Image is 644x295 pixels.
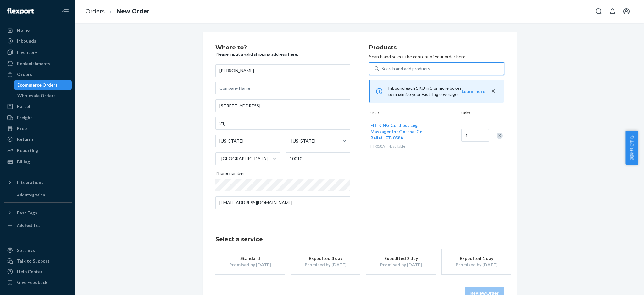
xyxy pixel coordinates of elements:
div: Remove Item [497,133,503,139]
input: Email (Only Required for International) [215,196,350,209]
button: Expedited 1 dayPromised by [DATE] [442,249,511,274]
a: Orders [4,69,72,79]
span: 4 available [389,144,405,149]
div: Replenishments [17,60,50,67]
a: Wholesale Orders [14,91,72,101]
a: Freight [4,113,72,123]
button: Learn more [462,88,485,94]
span: — [433,133,437,138]
input: Street Address 2 (Optional) [215,117,350,130]
div: Search and add products [381,65,430,72]
div: Promised by [DATE] [225,262,275,268]
button: Open notifications [606,5,619,18]
div: Standard [225,255,275,262]
div: Integrations [17,179,43,185]
button: FIT KING Cordless Leg Massager for On-the-Go Relief | FT-058A [370,122,425,141]
button: StandardPromised by [DATE] [215,249,285,274]
div: Wholesale Orders [17,93,56,99]
button: Open account menu [620,5,633,18]
span: Phone number [215,170,244,179]
button: close [490,88,497,94]
button: Give Feedback [4,277,72,287]
input: City [215,135,280,147]
div: Promised by [DATE] [300,262,351,268]
input: Quantity [461,129,489,142]
div: Help Center [17,269,42,275]
div: Freight [17,115,32,121]
div: Ecommerce Orders [17,82,58,88]
div: [GEOGRAPHIC_DATA] [221,156,268,162]
a: Replenishments [4,59,72,69]
div: Add Integration [17,192,45,197]
div: Expedited 2 day [376,255,426,262]
div: [US_STATE] [291,138,315,144]
div: Inventory [17,49,37,55]
span: FT-058A [370,144,385,149]
span: FIT KING Cordless Leg Massager for On-the-Go Relief | FT-058A [370,122,423,140]
div: Expedited 1 day [451,255,502,262]
p: Search and select the content of your order here. [369,54,504,60]
div: Orders [17,71,32,77]
div: Home [17,27,30,33]
input: ZIP Code [286,152,351,165]
div: Settings [17,247,35,253]
div: Give Feedback [17,279,47,286]
div: Prep [17,125,27,132]
a: Home [4,25,72,35]
input: First & Last Name [215,64,350,77]
div: Units [460,110,488,117]
div: Add Fast Tag [17,223,40,228]
a: Parcel [4,101,72,111]
a: Settings [4,245,72,255]
a: New Order [117,8,150,15]
div: Promised by [DATE] [451,262,502,268]
div: Promised by [DATE] [376,262,426,268]
a: Reporting [4,145,72,156]
div: SKUs [369,110,460,117]
a: Talk to Support [4,256,72,266]
div: Reporting [17,147,38,154]
button: Integrations [4,177,72,187]
p: Please input a valid shipping address here. [215,51,350,57]
a: Add Integration [4,190,72,200]
div: Inbound each SKU in 5 or more boxes to maximize your Fast Tag coverage [369,80,504,103]
h1: Select a service [215,236,504,243]
img: Flexport logo [7,8,34,14]
div: Talk to Support [17,258,50,264]
ol: breadcrumbs [80,2,155,21]
a: Inventory [4,47,72,57]
input: Company Name [215,82,350,94]
a: Billing [4,157,72,167]
button: Fast Tags [4,208,72,218]
a: Returns [4,134,72,144]
button: Close Navigation [59,5,72,18]
div: Billing [17,159,30,165]
a: Inbounds [4,36,72,46]
a: Help Center [4,267,72,277]
div: Fast Tags [17,210,37,216]
a: Orders [86,8,105,15]
a: Add Fast Tag [4,220,72,230]
input: [GEOGRAPHIC_DATA] [221,156,221,162]
div: Parcel [17,103,30,110]
h2: Products [369,45,504,51]
div: Returns [17,136,34,142]
a: Prep [4,123,72,133]
button: Expedited 2 dayPromised by [DATE] [366,249,436,274]
div: Inbounds [17,38,36,44]
h2: Where to? [215,45,350,51]
button: Expedited 3 dayPromised by [DATE] [291,249,360,274]
input: Street Address [215,99,350,112]
button: Open Search Box [592,5,605,18]
button: 卖家帮助中心 [625,131,638,165]
a: Ecommerce Orders [14,80,72,90]
div: Expedited 3 day [300,255,351,262]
